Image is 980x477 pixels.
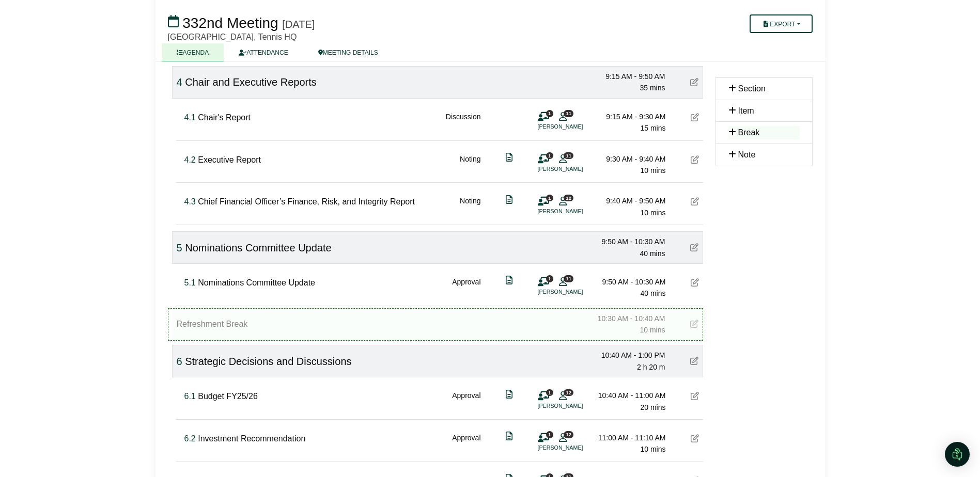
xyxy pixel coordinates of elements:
[637,363,665,371] span: 2 h 20 m
[177,76,182,88] span: Click to fine tune number
[594,390,666,401] div: 10:40 AM - 11:00 AM
[184,392,196,401] span: Click to fine tune number
[198,155,261,164] span: Executive Report
[738,106,754,115] span: Item
[640,84,665,92] span: 35 mins
[460,153,480,177] div: Noting
[184,434,196,443] span: Click to fine tune number
[564,195,573,201] span: 12
[538,288,615,296] li: [PERSON_NAME]
[182,15,278,31] span: 332nd Meeting
[564,152,573,159] span: 11
[738,128,760,137] span: Break
[162,43,224,61] a: AGENDA
[594,111,666,122] div: 9:15 AM - 9:30 AM
[564,431,573,438] span: 12
[177,242,182,253] span: Click to fine tune number
[452,432,480,455] div: Approval
[538,122,615,131] li: [PERSON_NAME]
[593,349,665,361] div: 10:40 AM - 1:00 PM
[538,207,615,216] li: [PERSON_NAME]
[452,390,480,413] div: Approval
[198,113,251,122] span: Chair's Report
[593,313,665,324] div: 10:30 AM - 10:40 AM
[184,113,196,122] span: Click to fine tune number
[593,71,665,82] div: 9:15 AM - 9:50 AM
[224,43,303,61] a: ATTENDANCE
[546,110,553,117] span: 1
[594,276,666,288] div: 9:50 AM - 10:30 AM
[546,275,553,282] span: 1
[538,443,615,452] li: [PERSON_NAME]
[177,320,248,328] span: Refreshment Break
[538,402,615,410] li: [PERSON_NAME]
[640,289,665,297] span: 40 mins
[282,18,315,30] div: [DATE]
[303,43,393,61] a: MEETING DETAILS
[594,153,666,165] div: 9:30 AM - 9:40 AM
[168,33,297,41] span: [GEOGRAPHIC_DATA], Tennis HQ
[640,249,665,258] span: 40 mins
[564,389,573,396] span: 12
[750,14,812,33] button: Export
[198,392,258,401] span: Budget FY25/26
[185,242,331,253] span: Nominations Committee Update
[564,110,573,117] span: 11
[738,84,766,93] span: Section
[593,236,665,247] div: 9:50 AM - 10:30 AM
[546,195,553,201] span: 1
[184,197,196,206] span: Click to fine tune number
[640,209,665,217] span: 10 mins
[564,275,573,282] span: 11
[198,278,315,287] span: Nominations Committee Update
[184,155,196,164] span: Click to fine tune number
[640,124,665,132] span: 15 mins
[538,165,615,173] li: [PERSON_NAME]
[945,442,970,467] div: Open Intercom Messenger
[640,166,665,174] span: 10 mins
[738,150,756,159] span: Note
[546,389,553,396] span: 1
[640,445,665,453] span: 10 mins
[177,356,182,367] span: Click to fine tune number
[640,326,665,334] span: 10 mins
[546,431,553,438] span: 1
[546,152,553,159] span: 1
[446,111,481,134] div: Discussion
[198,197,415,206] span: Chief Financial Officer’s Finance, Risk, and Integrity Report
[198,434,305,443] span: Investment Recommendation
[640,403,665,411] span: 20 mins
[452,276,480,299] div: Approval
[185,76,317,88] span: Chair and Executive Reports
[594,432,666,443] div: 11:00 AM - 11:10 AM
[184,278,196,287] span: Click to fine tune number
[594,195,666,206] div: 9:40 AM - 9:50 AM
[460,195,480,218] div: Noting
[185,356,351,367] span: Strategic Decisions and Discussions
